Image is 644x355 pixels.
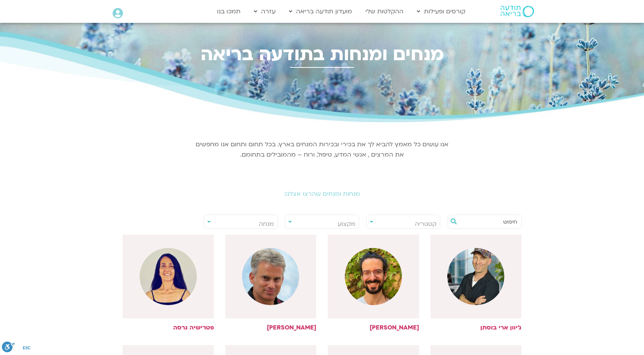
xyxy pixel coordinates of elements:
[242,248,299,305] img: %D7%A2%D7%A0%D7%91%D7%A8-%D7%91%D7%A8-%D7%A7%D7%9E%D7%94.png
[415,220,437,228] span: קטגוריה
[501,6,534,17] img: תודעה בריאה
[140,248,197,305] img: WhatsApp-Image-2025-07-12-at-16.43.23.jpeg
[213,4,244,19] a: תמכו בנו
[225,235,317,331] a: [PERSON_NAME]
[194,139,450,160] p: אנו עושים כל מאמץ להביא לך את בכירי ובכירות המנחים בארץ. בכל תחום ותחום אנו מחפשים את המרצים , אנ...
[430,235,522,331] a: ג'יוון ארי בוסתן
[345,248,402,305] img: %D7%A9%D7%92%D7%91-%D7%94%D7%95%D7%A8%D7%95%D7%91%D7%99%D7%A5.jpg
[109,44,535,65] h2: מנחים ומנחות בתודעה בריאה
[447,248,504,305] img: %D7%96%D7%99%D7%95%D7%90%D7%9F-.png
[413,4,469,19] a: קורסים ופעילות
[328,324,419,331] h6: [PERSON_NAME]
[123,235,214,331] a: פטרישיה גרסה
[123,324,214,331] h6: פטרישיה גרסה
[225,324,317,331] h6: [PERSON_NAME]
[338,220,355,228] span: מקצוע
[362,4,407,19] a: ההקלטות שלי
[459,215,517,228] input: חיפוש
[259,220,274,228] span: מנחה
[328,235,419,331] a: [PERSON_NAME]
[250,4,279,19] a: עזרה
[285,4,356,19] a: מועדון תודעה בריאה
[430,324,522,331] h6: ג'יוון ארי בוסתן
[109,190,535,197] h2: מנחות ומנחים שהרצו אצלנו:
